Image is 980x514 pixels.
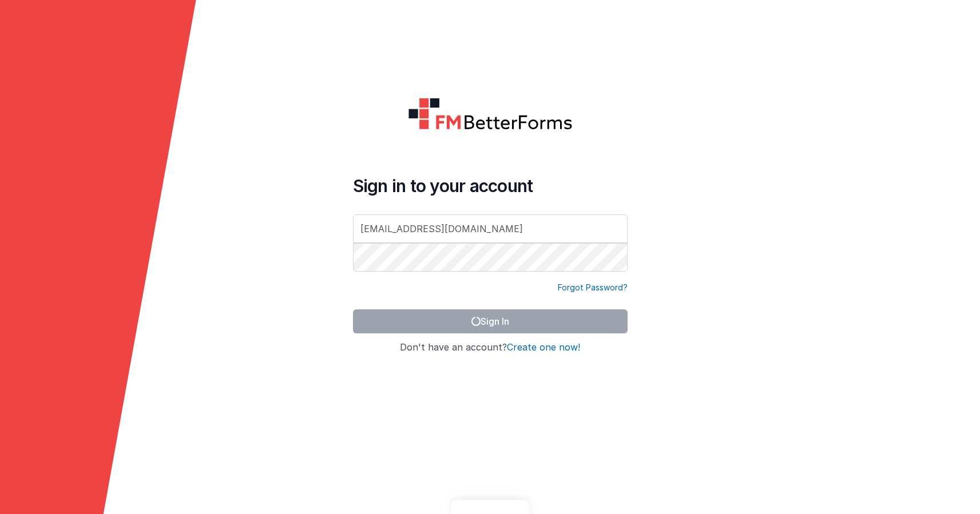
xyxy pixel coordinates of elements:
a: Forgot Password? [558,282,628,293]
h4: Sign in to your account [353,176,628,196]
input: Email Address [353,214,628,243]
h4: Don't have an account? [353,342,628,353]
button: Create one now! [507,342,580,353]
button: Sign In [353,309,628,333]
